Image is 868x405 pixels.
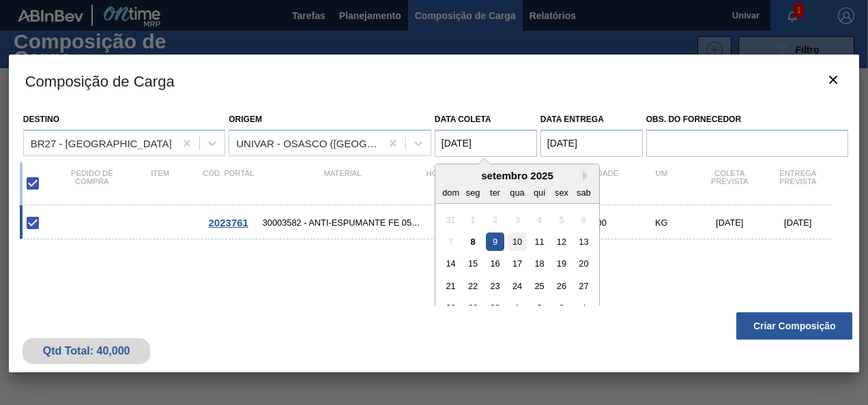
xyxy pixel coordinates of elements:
[194,169,263,198] div: Cód. Portal
[508,232,526,251] div: Choose quarta-feira, 10 de setembro de 2025
[463,183,482,201] div: seg
[695,217,764,228] div: [DATE]
[736,312,852,340] button: Criar Composição
[58,169,126,198] div: Pedido de compra
[9,55,860,106] h3: Composição de Carga
[695,169,764,198] div: Coleta Prevista
[764,169,832,198] div: Entrega Prevista
[530,210,549,228] div: Not available quinta-feira, 4 de setembro de 2025
[530,183,549,201] div: qui
[575,232,593,251] div: Choose sábado, 13 de setembro de 2025
[552,210,570,228] div: Not available sexta-feira, 5 de setembro de 2025
[229,115,262,124] label: Origem
[442,210,460,228] div: Not available domingo, 31 de agosto de 2025
[486,210,504,228] div: Not available terça-feira, 2 de setembro de 2025
[435,170,599,181] div: setembro 2025
[508,183,526,201] div: qua
[439,209,594,319] div: month 2025-09
[33,345,141,357] div: Qtd Total: 40,000
[422,169,491,198] div: Hora Entrega
[435,115,491,124] label: Data coleta
[575,254,593,273] div: Choose sábado, 20 de setembro de 2025
[236,137,382,149] div: UNIVAR - OSASCO ([GEOGRAPHIC_DATA])
[508,254,526,273] div: Choose quarta-feira, 17 de setembro de 2025
[764,217,832,228] div: [DATE]
[552,277,570,295] div: Choose sexta-feira, 26 de setembro de 2025
[552,232,570,251] div: Choose sexta-feira, 12 de setembro de 2025
[442,277,460,295] div: Choose domingo, 21 de setembro de 2025
[463,210,482,228] div: Not available segunda-feira, 1 de setembro de 2025
[508,210,526,228] div: Not available quarta-feira, 3 de setembro de 2025
[552,183,570,201] div: sex
[627,217,695,228] div: KG
[31,137,172,149] div: BR27 - [GEOGRAPHIC_DATA]
[508,277,526,295] div: Choose quarta-feira, 24 de setembro de 2025
[627,169,695,198] div: UM
[508,299,526,317] div: Choose quarta-feira, 1 de outubro de 2025
[463,232,482,251] div: Choose segunda-feira, 8 de setembro de 2025
[486,254,504,273] div: Choose terça-feira, 16 de setembro de 2025
[646,110,849,130] label: Obs. do Fornecedor
[552,299,570,317] div: Choose sexta-feira, 3 de outubro de 2025
[530,277,549,295] div: Choose quinta-feira, 25 de setembro de 2025
[552,254,570,273] div: Choose sexta-feira, 19 de setembro de 2025
[575,210,593,228] div: Not available sábado, 6 de setembro de 2025
[530,232,549,251] div: Choose quinta-feira, 11 de setembro de 2025
[442,299,460,317] div: Choose domingo, 28 de setembro de 2025
[583,171,592,181] button: Next Month
[575,299,593,317] div: Choose sábado, 4 de outubro de 2025
[486,183,504,201] div: ter
[442,232,460,251] div: Not available domingo, 7 de setembro de 2025
[530,254,549,273] div: Choose quinta-feira, 18 de setembro de 2025
[442,183,460,201] div: dom
[540,130,643,157] input: dd/mm/yyyy
[209,217,248,228] span: 2023761
[486,232,504,251] div: Choose terça-feira, 9 de setembro de 2025
[435,130,537,157] input: dd/mm/yyyy
[486,277,504,295] div: Choose terça-feira, 23 de setembro de 2025
[442,254,460,273] div: Choose domingo, 14 de setembro de 2025
[575,183,593,201] div: sab
[540,115,604,124] label: Data entrega
[463,254,482,273] div: Choose segunda-feira, 15 de setembro de 2025
[23,115,59,124] label: Destino
[263,217,423,228] span: 30003582 - ANTI-ESPUMANTE FE 05.17
[463,299,482,317] div: Choose segunda-feira, 29 de setembro de 2025
[194,217,263,228] div: Ir para o Pedido
[126,169,194,198] div: Item
[463,277,482,295] div: Choose segunda-feira, 22 de setembro de 2025
[486,299,504,317] div: Choose terça-feira, 30 de setembro de 2025
[575,277,593,295] div: Choose sábado, 27 de setembro de 2025
[263,169,423,198] div: Material
[530,299,549,317] div: Choose quinta-feira, 2 de outubro de 2025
